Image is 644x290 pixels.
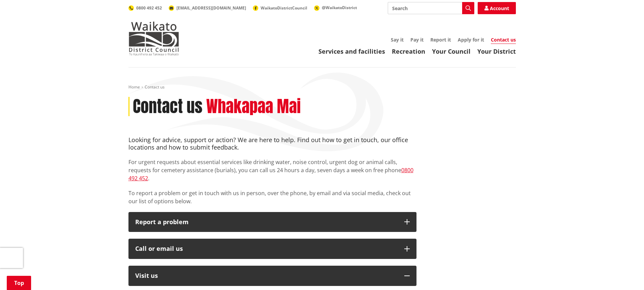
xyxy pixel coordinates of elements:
button: Call or email us [128,239,416,259]
p: Report a problem [135,219,398,226]
span: @WaikatoDistrict [322,5,357,10]
p: To report a problem or get in touch with us in person, over the phone, by email and via social me... [128,189,416,205]
span: Contact us [145,84,165,90]
h1: Contact us [133,97,202,116]
a: Pay it [410,36,424,43]
a: 0800 492 452 [128,166,413,182]
h2: Whakapaa Mai [206,97,301,116]
a: Recreation [392,47,425,55]
a: @WaikatoDistrict [314,5,357,10]
span: WaikatoDistrictCouncil [261,5,307,11]
a: Services and facilities [318,47,385,55]
a: Report it [430,36,451,43]
a: Contact us [491,36,516,44]
a: Home [128,84,140,90]
div: Call or email us [135,245,398,252]
button: Visit us [128,266,416,286]
span: [EMAIL_ADDRESS][DOMAIN_NAME] [176,5,246,11]
a: Say it [391,36,404,43]
a: Your District [477,47,516,55]
a: 0800 492 452 [128,5,162,11]
p: For urgent requests about essential services like drinking water, noise control, urgent dog or an... [128,158,416,182]
iframe: Messenger Launcher [613,262,637,286]
p: Visit us [135,272,398,279]
h4: Looking for advice, support or action? We are here to help. Find out how to get in touch, our off... [128,136,416,151]
a: WaikatoDistrictCouncil [253,5,307,11]
nav: breadcrumb [128,84,516,90]
a: Top [7,276,31,290]
a: Account [478,2,516,14]
span: 0800 492 452 [136,5,162,11]
button: Report a problem [128,212,416,232]
a: Your Council [432,47,471,55]
img: Waikato District Council - Te Kaunihera aa Takiwaa o Waikato [128,22,179,55]
a: [EMAIL_ADDRESS][DOMAIN_NAME] [169,5,246,11]
input: Search input [388,2,474,14]
a: Apply for it [458,36,484,43]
